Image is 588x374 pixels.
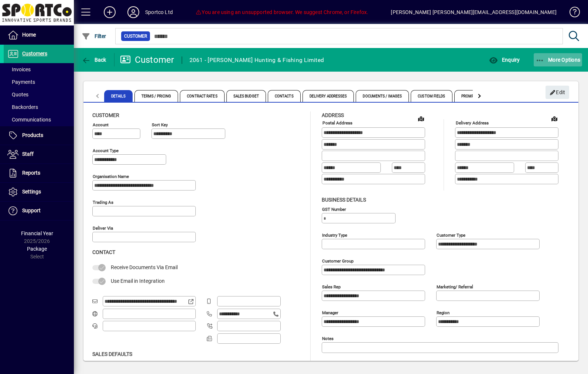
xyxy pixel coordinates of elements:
span: Delivery Addresses [302,90,354,102]
span: Support [22,207,41,213]
span: Enquiry [489,57,520,63]
span: Payments [7,79,35,85]
span: Reports [22,170,40,176]
span: Prompts [454,90,486,102]
span: Use Email in Integration [111,278,165,284]
span: Custom Fields [411,90,452,102]
mat-label: Customer type [437,232,465,237]
mat-label: Marketing/ Referral [437,284,473,289]
span: Contract Rates [180,90,224,102]
button: Edit [546,86,569,99]
span: Documents / Images [356,90,409,102]
div: Sportco Ltd [145,6,173,18]
mat-label: Account Type [93,148,119,153]
span: Customers [22,51,47,56]
button: Enquiry [487,53,522,66]
span: Customer [124,32,147,40]
a: Communications [4,113,74,126]
app-page-header-button: Back [74,53,114,66]
mat-label: Sort key [152,122,168,127]
mat-label: Manager [322,310,338,315]
a: Backorders [4,101,74,113]
span: Contacts [268,90,301,102]
mat-label: Trading as [93,200,113,205]
span: Settings [22,189,41,195]
a: Staff [4,145,74,164]
mat-label: Region [437,310,449,315]
mat-label: Sales rep [322,284,341,289]
mat-label: Industry type [322,232,347,237]
span: Backorders [7,104,38,110]
span: Home [22,32,36,38]
a: Invoices [4,63,74,76]
button: Add [98,6,122,19]
button: Filter [80,30,108,43]
span: You are using an unsupported browser. We suggest Chrome, or Firefox. [195,9,368,15]
a: Support [4,202,74,220]
span: Address [322,112,344,118]
div: [PERSON_NAME] [PERSON_NAME][EMAIL_ADDRESS][DOMAIN_NAME] [391,6,557,18]
a: View on map [548,113,560,124]
a: Reports [4,164,74,182]
mat-label: Organisation name [93,174,129,179]
mat-label: Account [93,122,109,127]
div: 2061 - [PERSON_NAME] Hunting & Fishing Limited [189,54,324,66]
span: Financial Year [21,230,53,236]
span: Receive Documents Via Email [111,264,178,270]
a: Knowledge Base [564,1,579,25]
span: Back [82,57,106,63]
a: Home [4,26,74,44]
span: Customer [92,112,119,118]
div: Customer [120,54,174,66]
button: Back [80,53,108,66]
span: Package [27,246,47,252]
span: Communications [7,117,51,123]
button: Profile [122,6,145,19]
span: Business details [322,197,366,203]
span: Edit [550,86,565,99]
a: Products [4,126,74,145]
span: Sales defaults [92,351,132,357]
span: More Options [536,57,581,63]
span: Details [104,90,133,102]
a: Settings [4,183,74,201]
button: More Options [534,53,582,66]
a: Quotes [4,88,74,101]
mat-label: Deliver via [93,226,113,231]
span: Quotes [7,92,28,97]
a: View on map [415,113,427,124]
span: Filter [82,33,106,39]
span: Terms / Pricing [134,90,178,102]
span: Sales Budget [226,90,266,102]
mat-label: GST Number [322,206,346,212]
mat-label: Customer group [322,258,353,263]
span: Products [22,132,43,138]
mat-label: Notes [322,336,334,341]
span: Invoices [7,66,31,72]
span: Contact [92,249,115,255]
a: Payments [4,76,74,88]
span: Staff [22,151,34,157]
